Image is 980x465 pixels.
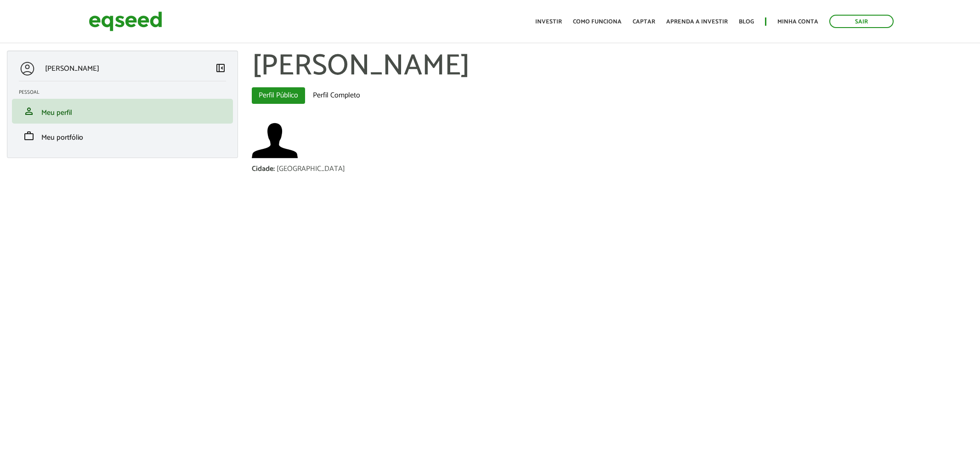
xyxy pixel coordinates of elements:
div: Cidade [252,165,277,173]
a: Perfil Completo [306,87,367,104]
div: [GEOGRAPHIC_DATA] [277,165,345,173]
a: Como funciona [573,19,622,25]
h2: Pessoal [19,90,233,95]
a: Investir [535,19,562,25]
span: work [23,130,34,142]
a: Captar [633,19,655,25]
a: Minha conta [777,19,818,25]
h1: [PERSON_NAME] [252,51,973,83]
span: : [273,163,275,175]
a: personMeu perfil [19,106,226,117]
a: Aprenda a investir [666,19,728,25]
span: left_panel_close [215,62,226,74]
li: Meu perfil [12,99,233,124]
span: Meu perfil [41,107,72,119]
a: Perfil Público [252,87,305,104]
p: [PERSON_NAME] [45,64,99,73]
li: Meu portfólio [12,124,233,148]
a: Ver perfil do usuário. [252,118,298,164]
span: person [23,106,34,117]
a: Sair [829,15,894,28]
a: Colapsar menu [215,62,226,75]
img: EqSeed [89,9,162,34]
a: Blog [739,19,754,25]
span: Meu portfólio [41,131,83,144]
img: Foto de RICHARD BASSAN [252,118,298,164]
a: workMeu portfólio [19,130,226,142]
